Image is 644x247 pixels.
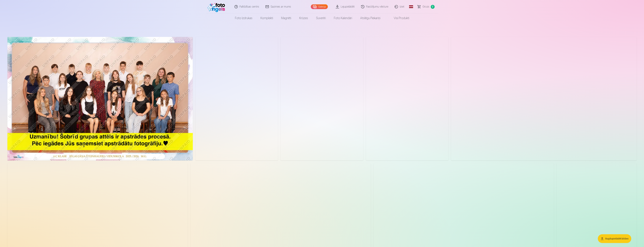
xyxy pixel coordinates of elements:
a: Komplekti [256,13,277,23]
a: Krūzes [295,13,312,23]
span: 0 [431,5,435,9]
a: Suvenīri [312,13,330,23]
img: /fa1 [208,1,227,12]
a: Galerija [311,4,328,9]
a: Magnēti [277,13,295,23]
a: Atslēgu piekariņi [356,13,384,23]
button: Augšupielādēt bildes [598,234,631,243]
a: Visi produkti [384,13,413,23]
span: Grozs [423,5,429,9]
a: Foto izdrukas [231,13,256,23]
a: Foto kalendāri [330,13,356,23]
